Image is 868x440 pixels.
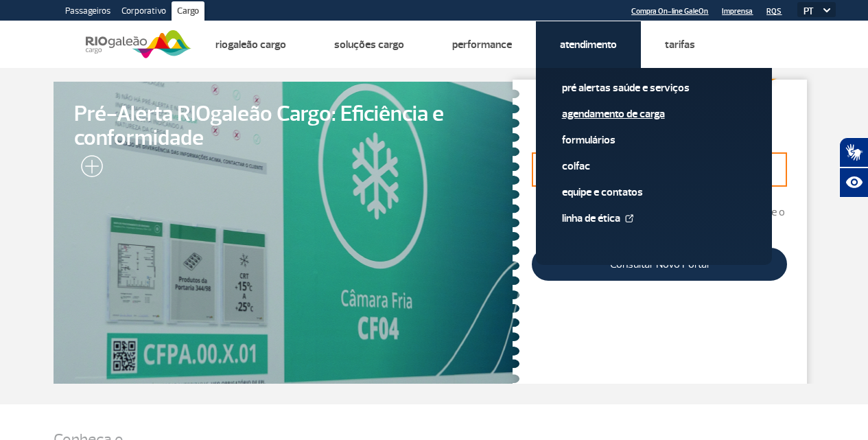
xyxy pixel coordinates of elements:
a: Tarifas [665,38,695,51]
a: Riogaleão Cargo [215,38,286,51]
button: Abrir tradutor de língua de sinais. [839,137,868,167]
img: leia-mais [74,155,103,183]
img: External Link Icon [625,214,633,222]
a: Pré-Alerta RIOgaleão Cargo: Eficiência e conformidade [54,82,519,384]
a: Soluções Cargo [334,38,404,51]
a: Imprensa [722,7,753,16]
a: Performance [452,38,512,51]
a: RQS [766,7,782,16]
a: Corporativo [116,1,172,23]
a: Pré alertas Saúde e Serviços [562,80,746,95]
a: Equipe e Contatos [562,185,746,200]
a: Agendamento de Carga [562,106,746,121]
a: Compra On-line GaleOn [631,7,708,16]
button: Abrir recursos assistivos. [839,167,868,198]
a: Atendimento [560,38,617,51]
a: Linha de Ética [562,211,746,226]
a: Consultar Novo Portal [532,248,786,281]
a: Formulários [562,132,746,148]
a: Passageiros [60,1,116,23]
p: Para dados de exportação a partir de [DATE], consulte o novo portal: [532,204,786,237]
span: Pré-Alerta RIOgaleão Cargo: Eficiência e conformidade [74,102,499,150]
a: Colfac [562,159,746,174]
a: Cargo [172,1,204,23]
div: Plugin de acessibilidade da Hand Talk. [839,137,868,198]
